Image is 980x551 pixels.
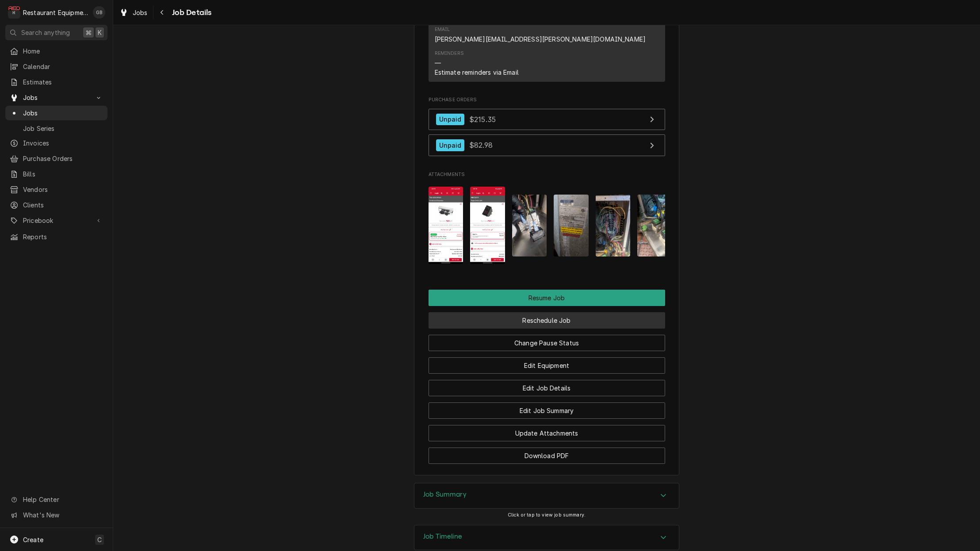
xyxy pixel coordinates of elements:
div: GB [93,6,105,19]
span: Jobs [23,108,103,118]
a: [PERSON_NAME][EMAIL_ADDRESS][PERSON_NAME][DOMAIN_NAME] [435,35,646,43]
span: Jobs [23,93,90,102]
div: Accordion Header [414,525,679,550]
div: Job Timeline [414,525,679,551]
button: Edit Equipment [429,357,665,374]
a: Reports [5,230,107,244]
span: Attachments [429,180,665,272]
span: Jobs [133,8,148,17]
div: — [435,58,441,68]
img: ZitgVrLQWz75dh4eHolQ [512,195,547,256]
div: Restaurant Equipment Diagnostics's Avatar [8,6,20,19]
span: C [97,535,102,544]
a: Bills [5,167,107,181]
span: $82.98 [469,141,493,149]
div: Button Group Row [429,374,665,396]
button: Accordion Details Expand Trigger [414,525,679,550]
img: wxbX5igdQCORkUtX7J4C [637,195,672,256]
a: Go to What's New [5,508,107,522]
div: Button Group Row [429,351,665,374]
a: Go to Pricebook [5,213,107,228]
button: Search anything⌘K [5,25,107,40]
h3: Job Summary [423,490,467,499]
a: Go to Jobs [5,90,107,105]
a: Calendar [5,59,107,74]
span: Estimates [23,77,103,87]
div: Restaurant Equipment Diagnostics [23,8,88,17]
div: Button Group Row [429,419,665,441]
a: Jobs [116,5,151,20]
div: Purchase Orders [429,96,665,161]
h3: Job Timeline [423,532,462,541]
span: ⌘ [85,28,92,37]
div: Attachments [429,171,665,271]
a: View Purchase Order [429,109,665,130]
div: Unpaid [436,114,465,126]
a: Clients [5,198,107,212]
span: Job Series [23,124,103,133]
span: Purchase Orders [429,96,665,103]
span: Clients [23,200,103,210]
img: ZTpMVGyoT5aalEFeeaxf [554,195,589,256]
a: Vendors [5,182,107,197]
span: Vendors [23,185,103,194]
a: Go to Help Center [5,492,107,507]
img: Pi5E04j5TQua4cBouDhw [429,187,463,264]
div: Reminders [435,50,464,57]
div: R [8,6,20,19]
a: Job Series [5,121,107,136]
span: Bills [23,169,103,179]
div: Button Group Row [429,306,665,329]
span: Purchase Orders [23,154,103,163]
span: Reports [23,232,103,241]
span: Job Details [169,7,212,19]
a: Invoices [5,136,107,150]
button: Reschedule Job [429,312,665,329]
span: Home [23,46,103,56]
div: Estimate reminders via Email [435,68,519,77]
button: Navigate back [155,5,169,19]
span: Invoices [23,138,103,148]
div: Email [435,26,646,44]
button: Edit Job Summary [429,402,665,419]
div: Accordion Header [414,483,679,508]
button: Resume Job [429,290,665,306]
a: View Purchase Order [429,134,665,156]
div: Button Group Row [429,441,665,464]
a: Purchase Orders [5,151,107,166]
span: Search anything [21,28,70,37]
div: Button Group Row [429,329,665,351]
div: Reminders [435,50,519,77]
span: Create [23,536,43,543]
div: Button Group [429,290,665,464]
div: Job Summary [414,483,679,509]
span: What's New [23,510,102,520]
a: Home [5,44,107,58]
div: Button Group Row [429,396,665,419]
span: K [98,28,102,37]
button: Download PDF [429,448,665,464]
span: Help Center [23,495,102,504]
button: Edit Job Details [429,380,665,396]
a: Estimates [5,75,107,89]
span: Pricebook [23,216,90,225]
span: Click or tap to view job summary. [508,512,586,518]
a: Jobs [5,106,107,120]
img: WXVnyhgaQ8ixGYcDmZcO [470,187,505,264]
div: Button Group Row [429,290,665,306]
button: Update Attachments [429,425,665,441]
button: Accordion Details Expand Trigger [414,483,679,508]
span: Calendar [23,62,103,71]
span: Attachments [429,171,665,178]
button: Change Pause Status [429,335,665,351]
div: Unpaid [436,139,465,151]
div: Gary Beaver's Avatar [93,6,105,19]
div: Email [435,26,450,33]
span: $215.35 [469,115,496,123]
img: Ckmui7ycT5W0GkftfEoO [596,195,631,256]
